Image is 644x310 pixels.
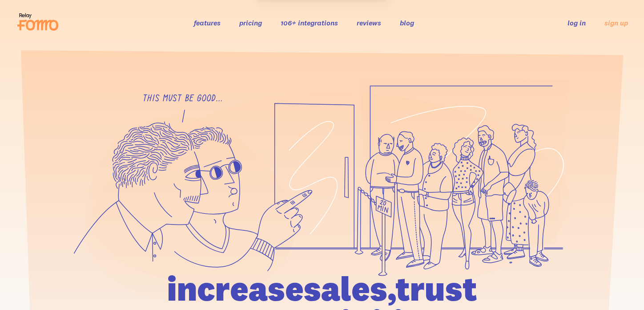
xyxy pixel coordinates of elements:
a: blog [400,18,414,27]
a: pricing [239,18,262,27]
a: log in [568,18,586,27]
a: sign up [604,18,628,28]
a: features [194,18,221,27]
a: reviews [357,18,381,27]
a: 106+ integrations [281,18,338,27]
